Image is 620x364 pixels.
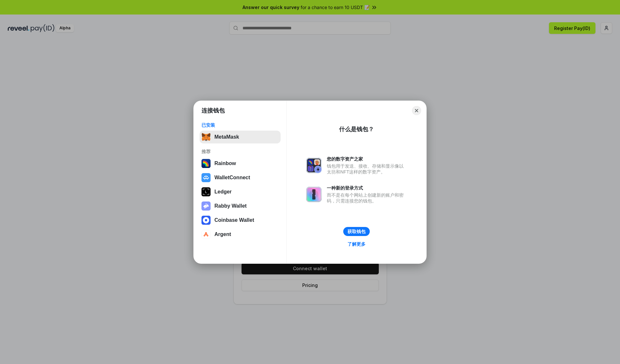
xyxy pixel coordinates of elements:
[200,171,281,184] button: WalletConnect
[201,216,211,225] img: svg+xml,%3Csvg%20width%3D%2228%22%20height%3D%2228%22%20viewBox%3D%220%200%2028%2028%22%20fill%3D...
[200,131,281,143] button: MetaMask
[201,122,279,128] div: 已安装
[214,134,239,140] div: MetaMask
[200,228,281,241] button: Argent
[214,217,254,223] div: Coinbase Wallet
[347,229,366,234] div: 获取钱包
[412,106,421,115] button: Close
[201,173,211,182] img: svg+xml,%3Csvg%20width%3D%2228%22%20height%3D%2228%22%20viewBox%3D%220%200%2028%2028%22%20fill%3D...
[347,241,366,247] div: 了解更多
[201,159,211,168] img: svg+xml,%3Csvg%20width%3D%22120%22%20height%3D%22120%22%20viewBox%3D%220%200%20120%20120%22%20fil...
[201,202,211,211] img: svg+xml,%3Csvg%20xmlns%3D%22http%3A%2F%2Fwww.w3.org%2F2000%2Fsvg%22%20fill%3D%22none%22%20viewBox...
[214,203,247,209] div: Rabby Wallet
[201,230,211,239] img: svg+xml,%3Csvg%20width%3D%2228%22%20height%3D%2228%22%20viewBox%3D%220%200%2028%2028%22%20fill%3D...
[343,227,370,236] button: 获取钱包
[214,231,231,237] div: Argent
[201,149,279,154] div: 推荐
[201,187,211,196] img: svg+xml,%3Csvg%20xmlns%3D%22http%3A%2F%2Fwww.w3.org%2F2000%2Fsvg%22%20width%3D%2228%22%20height%3...
[214,161,236,166] div: Rainbow
[200,157,281,170] button: Rainbow
[201,107,225,114] h1: 连接钱包
[327,185,407,191] div: 一种新的登录方式
[306,158,322,173] img: svg+xml,%3Csvg%20xmlns%3D%22http%3A%2F%2Fwww.w3.org%2F2000%2Fsvg%22%20fill%3D%22none%22%20viewBox...
[344,240,369,248] a: 了解更多
[306,187,322,202] img: svg+xml,%3Csvg%20xmlns%3D%22http%3A%2F%2Fwww.w3.org%2F2000%2Fsvg%22%20fill%3D%22none%22%20viewBox...
[201,133,211,142] img: svg+xml,%3Csvg%20fill%3D%22none%22%20height%3D%2233%22%20viewBox%3D%220%200%2035%2033%22%20width%...
[200,200,281,212] button: Rabby Wallet
[327,192,407,204] div: 而不是在每个网站上创建新的账户和密码，只需连接您的钱包。
[327,156,407,162] div: 您的数字资产之家
[339,125,374,133] div: 什么是钱包？
[327,163,407,175] div: 钱包用于发送、接收、存储和显示像以太坊和NFT这样的数字资产。
[214,189,232,195] div: Ledger
[200,185,281,198] button: Ledger
[214,175,250,181] div: WalletConnect
[200,214,281,227] button: Coinbase Wallet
